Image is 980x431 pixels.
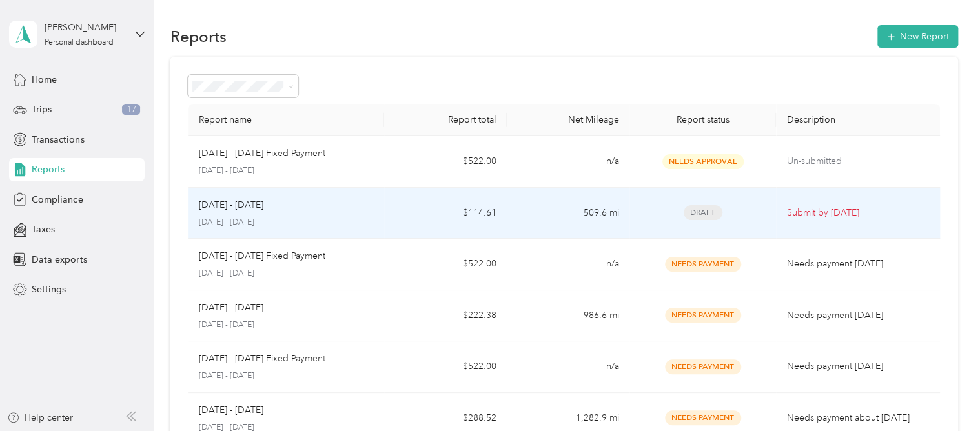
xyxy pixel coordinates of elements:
[198,217,374,228] p: [DATE] - [DATE]
[32,73,57,86] span: Home
[665,359,741,374] span: Needs Payment
[384,188,507,239] td: $114.61
[198,165,374,177] p: [DATE] - [DATE]
[198,403,263,417] p: [DATE] - [DATE]
[507,341,629,393] td: n/a
[198,352,325,366] p: [DATE] - [DATE] Fixed Payment
[32,253,87,266] span: Data exports
[640,114,766,125] div: Report status
[170,30,226,43] h1: Reports
[198,319,374,331] p: [DATE] - [DATE]
[32,133,84,146] span: Transactions
[45,21,125,34] div: [PERSON_NAME]
[7,411,73,425] button: Help center
[684,205,722,220] span: Draft
[45,39,114,46] div: Personal dashboard
[786,154,929,168] p: Un-submitted
[384,136,507,188] td: $522.00
[786,411,929,425] p: Needs payment about [DATE]
[507,136,629,188] td: n/a
[786,257,929,271] p: Needs payment [DATE]
[877,25,958,48] button: New Report
[665,410,741,425] span: Needs Payment
[32,223,55,236] span: Taxes
[198,370,374,382] p: [DATE] - [DATE]
[665,308,741,323] span: Needs Payment
[507,239,629,290] td: n/a
[786,206,929,220] p: Submit by [DATE]
[786,308,929,323] p: Needs payment [DATE]
[384,290,507,342] td: $222.38
[786,359,929,374] p: Needs payment [DATE]
[32,103,52,116] span: Trips
[507,188,629,239] td: 509.6 mi
[384,341,507,393] td: $522.00
[384,239,507,290] td: $522.00
[507,104,629,136] th: Net Mileage
[198,268,374,279] p: [DATE] - [DATE]
[776,104,939,136] th: Description
[908,359,980,431] iframe: Everlance-gr Chat Button Frame
[122,104,140,115] span: 17
[32,283,66,296] span: Settings
[198,198,263,212] p: [DATE] - [DATE]
[507,290,629,342] td: 986.6 mi
[384,104,507,136] th: Report total
[662,154,744,169] span: Needs Approval
[32,163,65,176] span: Reports
[665,257,741,272] span: Needs Payment
[198,249,325,263] p: [DATE] - [DATE] Fixed Payment
[188,104,384,136] th: Report name
[198,146,325,161] p: [DATE] - [DATE] Fixed Payment
[198,301,263,315] p: [DATE] - [DATE]
[32,193,83,206] span: Compliance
